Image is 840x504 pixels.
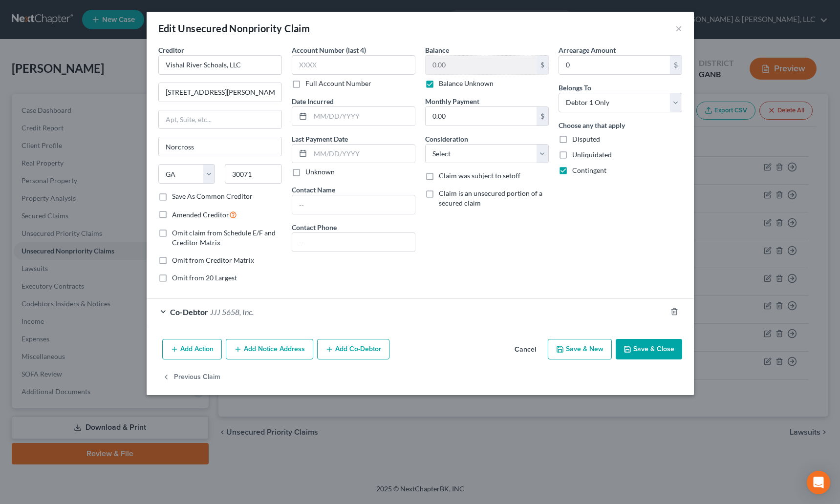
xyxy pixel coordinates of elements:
[310,145,415,163] input: MM/DD/YYYY
[292,185,335,195] label: Contact Name
[548,339,612,359] button: Save & New
[225,164,282,184] input: Enter zip...
[305,79,371,88] label: Full Account Number
[159,137,281,156] input: Enter city...
[159,83,281,102] input: Enter address...
[425,96,479,106] label: Monthly Payment
[210,307,254,316] span: JJJ 5658, Inc.
[172,210,229,219] span: Amended Creditor
[170,307,208,316] span: Co-Debtor
[292,45,366,55] label: Account Number (last 4)
[572,135,600,143] span: Disputed
[292,195,415,214] input: --
[425,45,449,55] label: Balance
[426,107,537,126] input: 0.00
[158,55,282,75] input: Search creditor by name...
[537,107,548,126] div: $
[162,339,222,359] button: Add Action
[537,56,548,74] div: $
[670,56,682,74] div: $
[425,134,468,144] label: Consideration
[439,171,520,180] span: Claim was subject to setoff
[439,189,542,207] span: Claim is an unsecured portion of a secured claim
[675,22,682,34] button: ×
[559,56,670,74] input: 0.00
[305,167,335,177] label: Unknown
[807,471,830,494] div: Open Intercom Messenger
[616,339,682,359] button: Save & Close
[292,134,348,144] label: Last Payment Date
[172,229,276,247] span: Omit claim from Schedule E/F and Creditor Matrix
[317,339,389,359] button: Add Co-Debtor
[292,96,334,106] label: Date Incurred
[292,55,415,75] input: XXXX
[172,273,237,282] span: Omit from 20 Largest
[572,166,606,174] span: Contingent
[159,110,281,129] input: Apt, Suite, etc...
[172,256,254,264] span: Omit from Creditor Matrix
[158,21,310,35] div: Edit Unsecured Nonpriority Claim
[292,233,415,252] input: --
[162,367,220,388] button: Previous Claim
[559,120,625,130] label: Choose any that apply
[559,45,616,55] label: Arrearage Amount
[292,222,337,232] label: Contact Phone
[426,56,537,74] input: 0.00
[310,107,415,126] input: MM/DD/YYYY
[559,84,591,92] span: Belongs To
[158,46,184,54] span: Creditor
[572,150,612,159] span: Unliquidated
[439,79,494,88] label: Balance Unknown
[507,340,544,359] button: Cancel
[226,339,313,359] button: Add Notice Address
[172,191,253,201] label: Save As Common Creditor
